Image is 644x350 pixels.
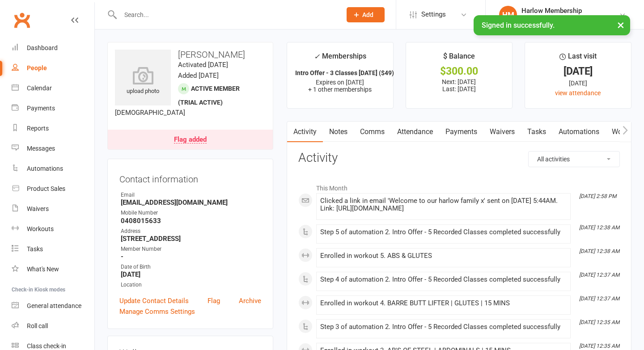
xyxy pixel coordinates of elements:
span: [DEMOGRAPHIC_DATA] [115,109,185,117]
a: Waivers [483,122,521,142]
a: What's New [12,259,94,279]
h3: [PERSON_NAME] [115,50,266,59]
i: [DATE] 12:35 AM [579,343,619,349]
span: Active member (trial active) [178,85,240,106]
a: Messages [12,139,94,159]
div: Address [121,227,261,236]
a: Manage Comms Settings [119,306,195,317]
li: This Month [298,179,620,193]
div: Workouts [27,225,54,232]
div: Waivers [27,205,49,212]
span: Add [362,11,373,18]
div: Member Number [121,245,261,253]
i: [DATE] 12:38 AM [579,248,619,254]
div: upload photo [115,67,171,96]
a: Archive [239,295,261,306]
input: Search... [118,8,335,21]
a: Calendar [12,78,94,98]
div: Email [121,191,261,199]
span: + 1 other memberships [308,86,372,93]
strong: - [121,253,261,261]
div: Step 3 of automation 2. Intro Offer - 5 Recorded Classes completed successfully [320,323,567,331]
div: $300.00 [414,67,504,76]
a: Notes [323,122,354,142]
a: Flag [208,295,220,306]
span: Settings [421,4,446,25]
div: People [27,64,47,72]
div: Product Sales [27,185,65,192]
div: Date of Birth [121,263,261,271]
p: Next: [DATE] Last: [DATE] [414,78,504,93]
time: Activated [DATE] [178,61,228,69]
div: Tasks [27,245,43,253]
strong: [EMAIL_ADDRESS][DOMAIN_NAME] [121,198,261,207]
i: [DATE] 12:38 AM [579,224,619,231]
div: Memberships [314,51,366,67]
a: Update Contact Details [119,295,189,306]
div: Enrolled in workout 4. BARRE BUTT LIFTER | GLUTES | 15 MINS [320,299,567,307]
div: Clicked a link in email 'Welcome to our harlow family x' sent on [DATE] 5:44AM. Link: [URL][DOMAI... [320,197,567,212]
a: Payments [12,98,94,118]
div: Harlow Membership [521,7,619,15]
div: General attendance [27,302,81,309]
div: Reports [27,125,49,132]
strong: [STREET_ADDRESS] [121,235,261,243]
div: HM [499,6,517,24]
strong: 0408015633 [121,217,261,225]
div: Payments [27,105,55,112]
a: Reports [12,118,94,139]
a: Workouts [12,219,94,239]
a: People [12,58,94,78]
div: Location [121,281,261,289]
a: Tasks [12,239,94,259]
h3: Activity [298,151,620,165]
div: Mobile Number [121,209,261,217]
div: [DATE] [533,78,623,88]
div: Last visit [559,51,597,67]
strong: Intro Offer - 3 Classes [DATE] ($49) [295,69,394,76]
i: [DATE] 2:58 PM [579,193,616,199]
div: Flag added [174,136,207,143]
button: × [613,15,629,34]
div: Automations [27,165,63,172]
a: Waivers [12,199,94,219]
i: [DATE] 12:35 AM [579,319,619,325]
h3: Contact information [119,171,261,184]
span: Expires on [DATE] [316,79,364,86]
div: Step 5 of automation 2. Intro Offer - 5 Recorded Classes completed successfully [320,228,567,236]
i: [DATE] 12:37 AM [579,272,619,278]
a: Product Sales [12,179,94,199]
a: Clubworx [11,9,33,31]
div: Calendar [27,84,52,92]
div: $ Balance [443,51,475,67]
i: ✓ [314,52,320,61]
div: Roll call [27,322,48,329]
a: Automations [12,159,94,179]
div: Class check-in [27,342,66,350]
div: Harlow Hot Yoga, Pilates and Barre [521,15,619,23]
a: Comms [354,122,391,142]
a: view attendance [555,89,601,97]
a: Payments [439,122,483,142]
div: Step 4 of automation 2. Intro Offer - 5 Recorded Classes completed successfully [320,276,567,283]
span: Signed in successfully. [482,21,555,30]
a: General attendance kiosk mode [12,296,94,316]
div: Enrolled in workout 5. ABS & GLUTES [320,252,567,260]
a: Activity [287,122,323,142]
time: Added [DATE] [178,72,219,80]
a: Automations [552,122,606,142]
a: Attendance [391,122,439,142]
div: Messages [27,145,55,152]
button: Add [347,7,385,22]
a: Dashboard [12,38,94,58]
div: Dashboard [27,44,58,51]
i: [DATE] 12:37 AM [579,295,619,302]
a: Roll call [12,316,94,336]
div: [DATE] [533,67,623,76]
strong: [DATE] [121,270,261,278]
div: What's New [27,266,59,273]
a: Tasks [521,122,552,142]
